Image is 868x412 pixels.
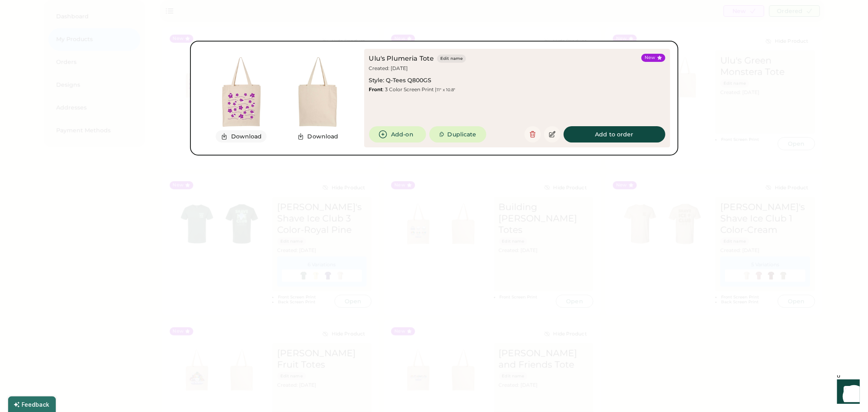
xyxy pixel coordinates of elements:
[564,126,665,142] button: Add to order
[437,55,466,63] button: Edit name
[216,130,267,142] button: Download
[645,55,656,61] div: New
[369,65,410,72] div: Created: [DATE]
[369,86,383,92] strong: Front
[369,126,426,142] button: Add-on
[429,126,486,142] button: Duplicate
[292,130,343,142] button: Download
[369,77,432,85] div: Style: Q-Tees Q800GS
[280,54,356,130] img: generate-image
[829,375,864,410] iframe: Front Chat
[437,87,456,92] font: 11" x 10.8"
[203,54,280,130] img: generate-image
[369,86,456,93] div: : 3 Color Screen Print |
[525,126,541,142] button: Delete this saved product
[369,54,434,64] div: Ulu's Plumeria Tote
[544,126,560,142] button: Edit this saved product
